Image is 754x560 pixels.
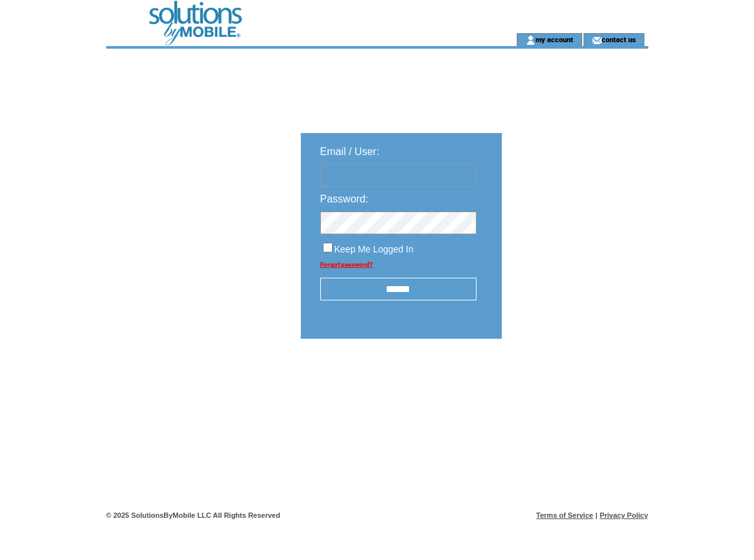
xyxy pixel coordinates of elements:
[526,35,536,45] img: account_icon.gif
[106,511,281,519] span: © 2025 SolutionsByMobile LLC All Rights Reserved
[320,193,369,204] span: Password:
[335,244,414,254] span: Keep Me Logged In
[536,35,573,43] a: my account
[539,371,604,387] img: transparent.png
[536,511,593,519] a: Terms of Service
[600,511,648,519] a: Privacy Policy
[595,511,597,519] span: |
[592,35,602,45] img: contact_us_icon.gif
[320,261,373,268] a: Forgot password?
[320,146,380,157] span: Email / User:
[602,35,636,43] a: contact us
